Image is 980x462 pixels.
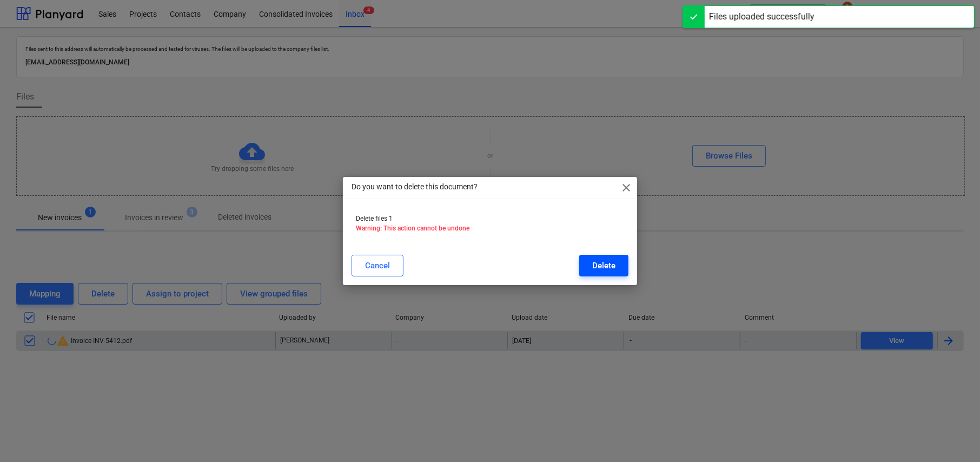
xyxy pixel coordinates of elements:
p: Delete files 1 [356,214,624,223]
div: Cancel [365,259,390,273]
div: Delete [592,259,615,273]
div: Files uploaded successfully [709,10,815,23]
button: Delete [579,255,628,276]
p: Do you want to delete this document? [352,181,478,193]
iframe: Chat Widget [926,410,980,462]
p: Warning: This action cannot be undone [356,224,624,233]
button: Cancel [352,255,403,276]
span: close [620,181,633,194]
